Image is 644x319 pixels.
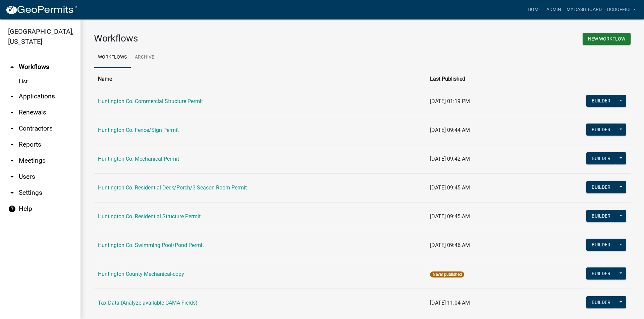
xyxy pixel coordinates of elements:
[131,47,158,68] a: Archive
[430,300,470,306] span: [DATE] 11:04 AM
[564,3,604,16] a: My Dashboard
[426,71,528,87] th: Last Published
[586,95,616,107] button: Builder
[94,47,131,68] a: Workflows
[525,3,544,16] a: Home
[94,33,357,44] h3: Workflows
[98,127,179,133] a: Huntington Co. Fence/Sign Permit
[586,152,616,164] button: Builder
[430,98,470,104] span: [DATE] 01:19 PM
[98,242,204,248] a: Huntington Co. Swimming Pool/Pond Permit
[586,239,616,251] button: Builder
[8,157,16,165] i: arrow_drop_down
[430,127,470,133] span: [DATE] 09:44 AM
[604,3,639,16] a: DCDOffice
[430,184,470,191] span: [DATE] 09:45 AM
[8,63,16,71] i: arrow_drop_up
[98,156,179,162] a: Huntington Co. Mechanical Permit
[8,173,16,181] i: arrow_drop_down
[586,181,616,193] button: Builder
[98,300,198,306] a: Tax Data (Analyze available CAMA Fields)
[8,141,16,149] i: arrow_drop_down
[8,92,16,100] i: arrow_drop_down
[8,125,16,133] i: arrow_drop_down
[98,213,201,220] a: Huntington Co. Residential Structure Permit
[94,71,426,87] th: Name
[430,213,470,220] span: [DATE] 09:45 AM
[586,210,616,222] button: Builder
[583,33,631,45] button: New Workflow
[98,271,184,277] a: Huntington County Mechanical-copy
[544,3,564,16] a: Admin
[586,124,616,136] button: Builder
[430,156,470,162] span: [DATE] 09:42 AM
[8,108,16,116] i: arrow_drop_down
[98,184,247,191] a: Huntington Co. Residential Deck/Porch/3-Season Room Permit
[586,296,616,308] button: Builder
[8,205,16,213] i: help
[430,242,470,248] span: [DATE] 09:46 AM
[430,271,464,277] span: Never published
[98,98,203,104] a: Huntington Co. Commercial Structure Permit
[586,267,616,280] button: Builder
[8,189,16,197] i: arrow_drop_down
